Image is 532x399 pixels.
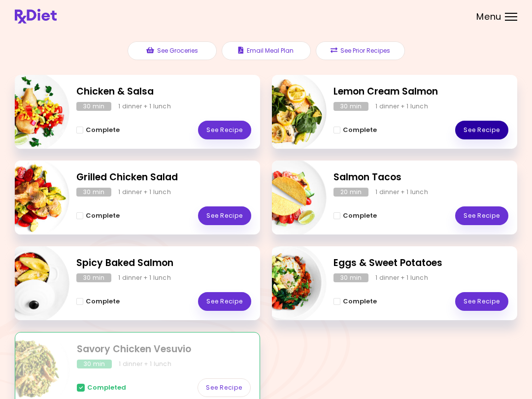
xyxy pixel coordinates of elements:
[86,126,120,134] span: Complete
[333,188,368,197] div: 20 min
[316,41,405,60] button: See Prior Recipes
[118,273,171,282] div: 1 dinner + 1 lunch
[76,124,120,136] button: Complete - Chicken & Salsa
[333,256,508,270] h2: Eggs & Sweet Potatoes
[128,41,217,60] button: See Groceries
[86,212,120,220] span: Complete
[245,157,327,238] img: Info - Salmon Tacos
[476,12,501,21] span: Menu
[15,9,57,24] img: RxDiet
[455,292,508,311] a: See Recipe - Eggs & Sweet Potatoes
[198,378,251,397] a: See Recipe - Savory Chicken Vesuvio
[86,298,120,305] span: Complete
[76,170,251,185] h2: Grilled Chicken Salad
[343,298,377,305] span: Complete
[76,102,111,111] div: 30 min
[198,206,251,225] a: See Recipe - Grilled Chicken Salad
[343,212,377,220] span: Complete
[76,85,251,99] h2: Chicken & Salsa
[76,210,120,222] button: Complete - Grilled Chicken Salad
[375,273,428,282] div: 1 dinner + 1 lunch
[333,210,377,222] button: Complete - Salmon Tacos
[333,296,377,307] button: Complete - Eggs & Sweet Potatoes
[77,342,251,357] h2: Savory Chicken Vesuvio
[455,206,508,225] a: See Recipe - Salmon Tacos
[333,273,368,282] div: 30 min
[76,256,251,270] h2: Spicy Baked Salmon
[118,188,171,197] div: 1 dinner + 1 lunch
[333,124,377,136] button: Complete - Lemon Cream Salmon
[119,360,171,368] div: 1 dinner + 1 lunch
[455,121,508,139] a: See Recipe - Lemon Cream Salmon
[343,126,377,134] span: Complete
[76,188,111,197] div: 30 min
[118,102,171,111] div: 1 dinner + 1 lunch
[222,41,311,60] button: Email Meal Plan
[245,242,327,324] img: Info - Eggs & Sweet Potatoes
[333,170,508,185] h2: Salmon Tacos
[76,296,120,307] button: Complete - Spicy Baked Salmon
[245,71,327,153] img: Info - Lemon Cream Salmon
[76,273,111,282] div: 30 min
[375,188,428,197] div: 1 dinner + 1 lunch
[77,360,112,368] div: 30 min
[375,102,428,111] div: 1 dinner + 1 lunch
[333,102,368,111] div: 30 min
[87,384,126,392] span: Completed
[198,121,251,139] a: See Recipe - Chicken & Salsa
[198,292,251,311] a: See Recipe - Spicy Baked Salmon
[333,85,508,99] h2: Lemon Cream Salmon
